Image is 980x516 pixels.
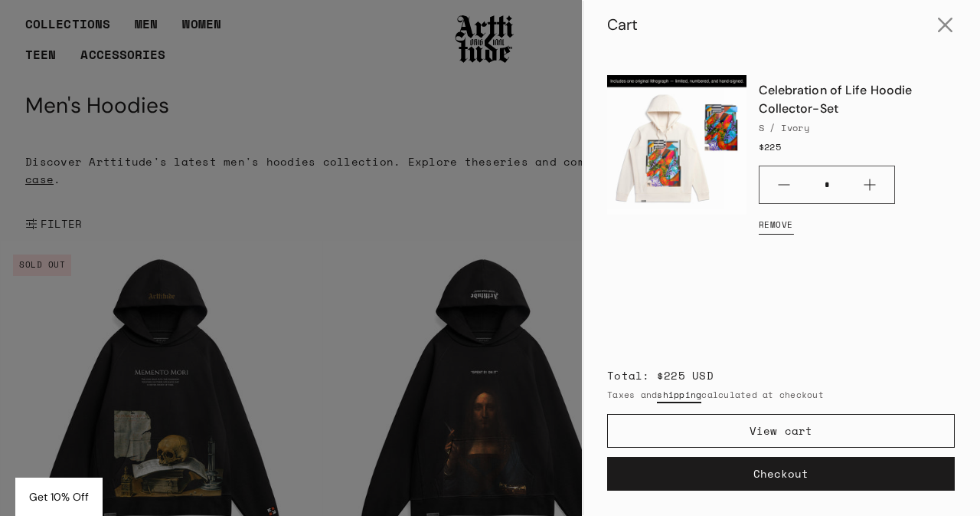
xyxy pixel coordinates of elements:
[759,121,955,134] div: S / Ivory
[759,210,793,241] a: Remove
[657,388,701,402] a: shipping
[759,75,955,118] a: Celebration of Life Hoodie Collector-Set
[607,367,650,383] span: Total:
[29,490,89,504] span: Get 10% Off
[759,140,782,153] span: $225
[607,15,638,35] div: Cart
[657,367,714,383] span: $225 USD
[759,166,808,203] button: Minus
[607,457,955,491] button: Checkout
[607,414,955,448] a: View cart
[927,7,964,44] button: Close cart
[607,388,955,402] small: Taxes and calculated at checkout
[15,478,103,516] div: Get 10% Off
[845,166,894,203] button: Plus
[808,173,845,198] input: Quantity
